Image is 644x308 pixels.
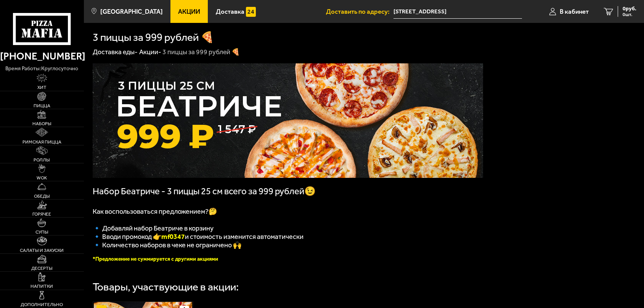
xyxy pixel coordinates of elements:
span: Супы [35,230,48,234]
span: Салаты и закуски [20,248,64,253]
span: Дополнительно [21,302,63,307]
span: Хит [37,85,47,90]
span: Наборы [32,121,51,126]
div: 3 пиццы за 999 рублей 🍕 [162,48,240,56]
div: Товары, участвующие в акции: [93,282,239,292]
span: Обеды [34,194,50,198]
span: 0 руб. [623,6,636,11]
span: Десерты [31,266,53,271]
span: WOK [37,176,47,180]
span: В кабинет [560,8,589,15]
b: mf0347 [161,232,185,241]
span: Напитки [31,284,53,289]
span: 🔹 Вводи промокод 👉 и стоимость изменится автоматически [93,232,304,241]
span: Пицца [34,103,50,108]
span: Доставить по адресу: [326,8,393,15]
img: 1024x1024 [93,63,483,178]
span: [GEOGRAPHIC_DATA] [100,8,163,15]
span: Как воспользоваться предложением?🤔 [93,207,217,216]
span: Доставка [216,8,244,15]
input: Ваш адрес доставки [393,5,522,19]
span: 🔹 Добавляй набор Беатриче в корзину [93,224,214,232]
a: Доставка еды- [93,48,138,56]
span: 0 шт. [623,12,636,17]
span: 🔹 Количество наборов в чеке не ограничено 🙌 [93,241,241,249]
span: Набор Беатриче - 3 пиццы 25 см всего за 999 рублей😉 [93,186,316,197]
font: *Предложение не суммируется с другими акциями [93,256,218,262]
span: Римская пицца [22,140,61,144]
h1: 3 пиццы за 999 рублей 🍕 [93,32,214,43]
img: 15daf4d41897b9f0e9f617042186c801.svg [246,7,256,17]
span: Роллы [34,158,50,162]
span: Горячее [32,212,51,216]
span: Акции [178,8,200,15]
a: Акции- [139,48,161,56]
